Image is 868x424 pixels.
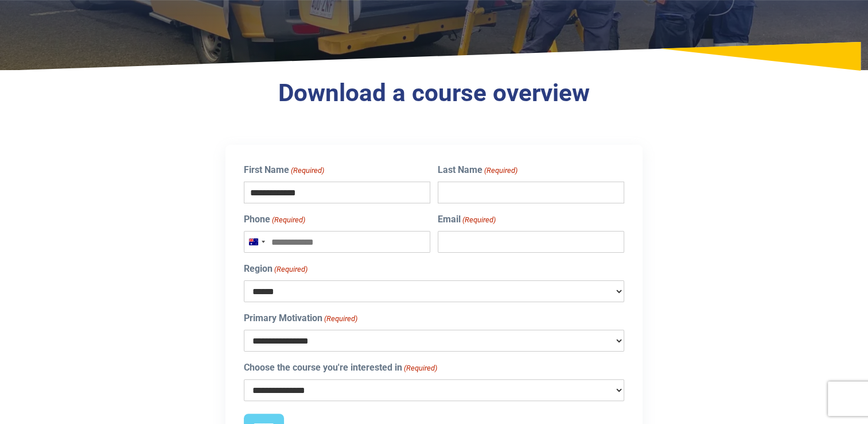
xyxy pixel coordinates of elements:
label: Email [438,213,496,226]
span: (Required) [462,214,496,226]
label: Last Name [438,163,517,177]
span: (Required) [484,165,518,176]
label: First Name [244,163,324,177]
span: (Required) [271,214,305,226]
h3: Download a course overview [99,79,770,108]
label: Phone [244,213,305,226]
span: (Required) [290,165,324,176]
label: Region [244,262,308,276]
button: Selected country [244,232,268,252]
span: (Required) [273,264,308,275]
label: Primary Motivation [244,311,357,325]
span: (Required) [323,313,357,325]
span: (Required) [403,363,437,374]
label: Choose the course you're interested in [244,361,437,375]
